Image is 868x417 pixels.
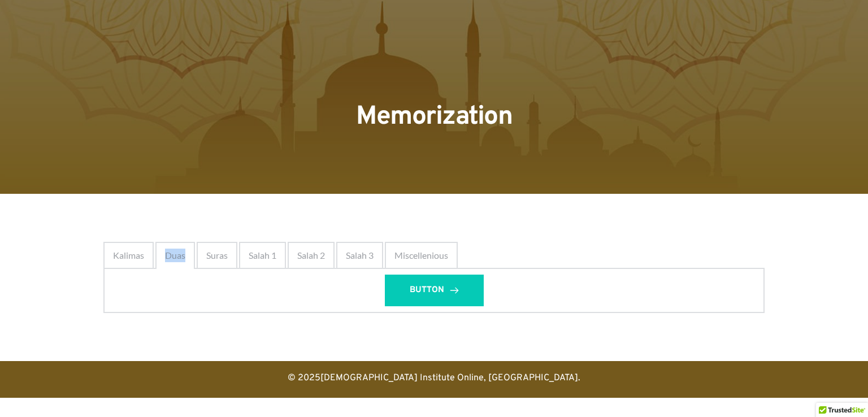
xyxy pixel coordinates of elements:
[346,249,374,262] span: Salah 3
[578,372,580,384] span: .
[385,275,484,306] a: BUTTON
[297,249,325,262] span: Salah 2
[165,249,185,262] span: Duas
[249,249,276,262] span: Salah 1
[288,372,320,384] span: © 2025
[410,284,444,297] span: BUTTON
[356,101,512,134] span: Memorization
[206,249,228,262] span: Suras
[320,372,578,384] a: [DEMOGRAPHIC_DATA] Institute Online, [GEOGRAPHIC_DATA]
[113,249,144,262] span: Kalimas
[394,249,448,262] span: Miscellenious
